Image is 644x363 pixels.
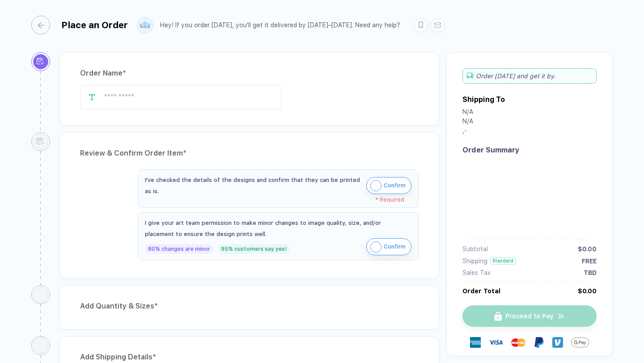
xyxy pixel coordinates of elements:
[80,299,419,313] div: Add Quantity & Sizes
[511,335,525,350] img: master-card
[462,245,488,253] div: Subtotal
[370,241,381,253] img: icon
[80,146,419,160] div: Review & Confirm Order Item
[578,287,597,295] div: $0.00
[384,178,406,193] span: Confirm
[462,287,500,295] div: Order Total
[160,21,400,29] div: Hey! If you order [DATE], you'll get it delivered by [DATE]–[DATE]. Need any help?
[462,257,487,265] div: Shipping
[462,269,491,276] div: Sales Tax
[462,108,473,118] div: N/A
[571,333,589,351] img: GPay
[145,174,362,197] div: I've checked the details of the designs and confirm that they can be printed as is.
[552,337,563,348] img: Venmo
[490,257,516,265] div: Standard
[366,238,411,255] button: iconConfirm
[80,66,419,80] div: Order Name
[370,180,381,191] img: icon
[61,20,128,30] div: Place an Order
[384,240,406,254] span: Confirm
[582,257,597,265] div: FREE
[534,337,544,348] img: Paypal
[218,244,290,254] div: 95% customers say yes!
[462,127,473,136] div: , -
[145,197,404,203] div: * Required
[462,95,505,104] div: Shipping To
[137,17,153,33] img: user profile
[578,245,597,253] div: $0.00
[489,335,503,350] img: visa
[145,244,213,254] div: 80% changes are minor
[462,146,597,154] div: Order Summary
[366,177,411,194] button: iconConfirm
[462,68,597,84] div: Order [DATE] and get it by .
[462,118,473,127] div: N/A
[584,269,597,276] div: TBD
[145,217,411,240] div: I give your art team permission to make minor changes to image quality, size, and/or placement to...
[470,337,481,348] img: express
